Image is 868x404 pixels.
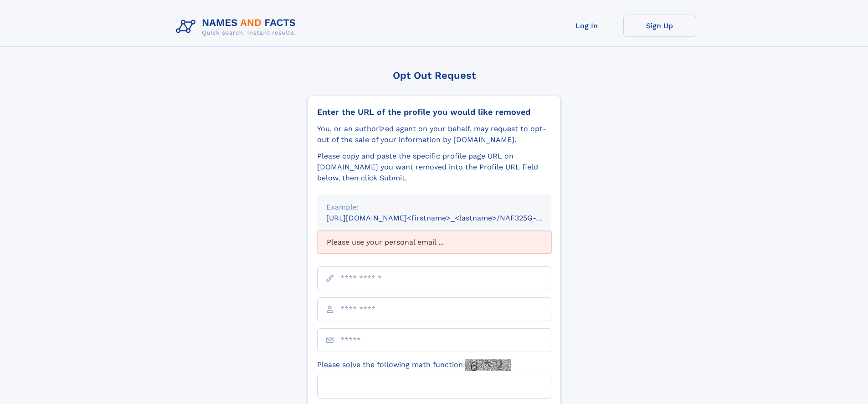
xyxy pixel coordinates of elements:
img: Logo Names and Facts [172,15,303,39]
div: Please copy and paste the specific profile page URL on [DOMAIN_NAME] you want removed into the Pr... [317,151,551,184]
div: Enter the URL of the profile you would like removed [317,107,551,117]
small: [URL][DOMAIN_NAME]<firstname>_<lastname>/NAF325G-xxxxxxxx [326,214,569,222]
a: Sign Up [623,15,696,37]
div: Opt Out Request [308,70,561,81]
a: Log In [550,15,623,37]
label: Please solve the following math function: [317,359,511,371]
div: You, or an authorized agent on your behalf, may request to opt-out of the sale of your informatio... [317,123,551,145]
div: Please use your personal email ... [317,231,551,254]
div: Example: [326,202,542,213]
